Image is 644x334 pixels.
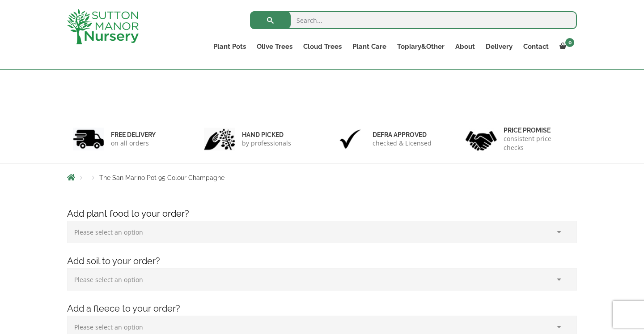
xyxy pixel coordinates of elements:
a: Olive Trees [251,40,298,53]
h6: Defra approved [373,131,432,139]
p: on all orders [111,139,156,148]
a: Topiary&Other [392,40,450,53]
p: by professionals [242,139,291,148]
h6: hand picked [242,131,291,139]
a: Cloud Trees [298,40,347,53]
span: The San Marino Pot 95 Colour Champagne [99,174,225,181]
img: 1.jpg [73,128,104,150]
h4: Add soil to your order? [60,254,584,268]
p: checked & Licensed [373,139,432,148]
h4: Add plant food to your order? [60,207,584,221]
h4: Add a fleece to your order? [60,302,584,316]
input: Search... [250,11,577,29]
a: Plant Pots [208,40,251,53]
a: Contact [518,40,554,53]
img: 2.jpg [204,128,235,150]
a: Delivery [480,40,518,53]
h6: Price promise [504,126,572,134]
h6: FREE DELIVERY [111,131,156,139]
a: About [450,40,480,53]
a: Plant Care [347,40,392,53]
a: 0 [554,40,577,53]
p: consistent price checks [504,134,572,152]
img: logo [67,9,139,44]
img: 3.jpg [335,128,366,150]
nav: Breadcrumbs [67,174,577,181]
span: 0 [565,38,574,47]
img: 4.jpg [466,125,497,153]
